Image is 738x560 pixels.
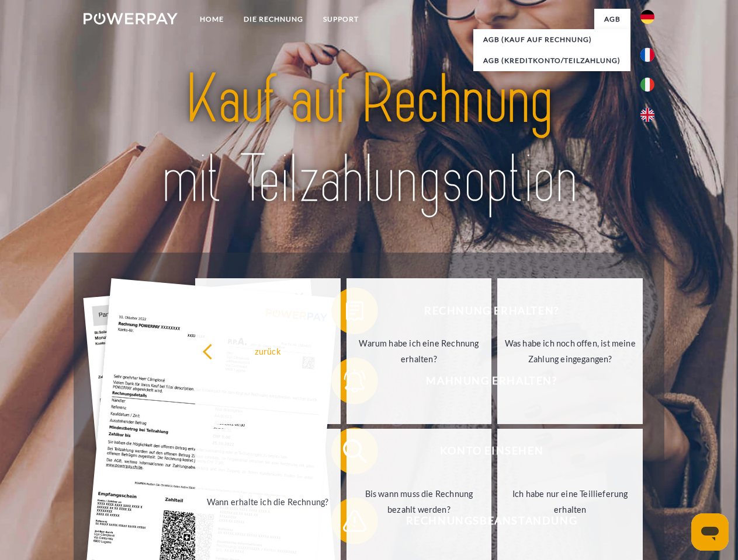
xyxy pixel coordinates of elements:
img: fr [640,48,654,62]
a: Was habe ich noch offen, ist meine Zahlung eingegangen? [497,278,643,424]
img: it [640,78,654,92]
iframe: Schaltfläche zum Öffnen des Messaging-Fensters [691,513,729,551]
img: en [640,108,654,122]
a: SUPPORT [313,9,369,30]
a: AGB (Kauf auf Rechnung) [473,29,630,50]
a: Home [190,9,234,30]
img: title-powerpay_de.svg [112,56,626,223]
div: zurück [202,343,334,359]
a: agb [594,9,630,30]
div: Was habe ich noch offen, ist meine Zahlung eingegangen? [504,335,636,367]
a: DIE RECHNUNG [234,9,313,30]
div: Wann erhalte ich die Rechnung? [202,494,334,509]
img: de [640,10,654,24]
div: Bis wann muss die Rechnung bezahlt werden? [354,486,485,517]
div: Warum habe ich eine Rechnung erhalten? [354,335,485,367]
img: logo-powerpay-white.svg [84,13,178,24]
a: AGB (Kreditkonto/Teilzahlung) [473,50,630,71]
div: Ich habe nur eine Teillieferung erhalten [504,486,636,517]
